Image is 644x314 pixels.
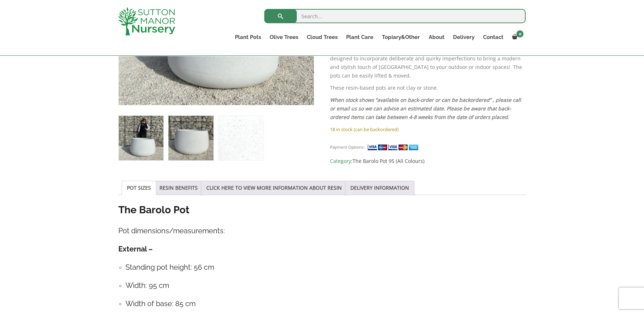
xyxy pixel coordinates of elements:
img: payment supported [367,144,421,151]
a: Delivery [448,32,478,42]
img: The Barolo Pot 95 Colour White Granite - Image 2 [168,116,213,160]
p: These resin-based pots are not clay or stone. [330,84,526,92]
h4: Width of base: 85 cm [126,298,526,309]
a: POT SIZES [127,181,151,195]
span: Category: [330,157,526,165]
a: Topiary&Other [378,32,424,42]
img: logo [118,7,175,35]
a: DELIVERY INFORMATION [350,181,409,195]
p: The Barolo Pot range offers a unique and contemporary style. We have this pot available in a vari... [330,37,526,80]
h4: Standing pot height: 56 cm [126,262,526,273]
a: RESIN BENEFITS [159,181,198,195]
span: 0 [516,30,523,38]
input: Search... [264,9,526,23]
img: The Barolo Pot 95 Colour White Granite - Image 3 [218,116,263,160]
h4: Width: 95 cm [126,280,526,291]
em: When stock shows “available on back-order or can be backordered” , please call or email us so we ... [330,96,521,120]
img: The Barolo Pot 95 Colour White Granite [119,116,163,160]
a: Cloud Trees [303,32,342,42]
a: Olive Trees [265,32,303,42]
a: 0 [507,32,526,42]
a: Plant Pots [231,32,265,42]
strong: External – [118,245,153,253]
a: Contact [478,32,507,42]
strong: The Barolo Pot [118,204,190,216]
a: Plant Care [342,32,378,42]
p: 18 in stock (can be backordered) [330,125,526,134]
a: About [424,32,448,42]
a: CLICK HERE TO VIEW MORE INFORMATION ABOUT RESIN [206,181,342,195]
h4: Pot dimensions/measurements: [118,225,526,236]
a: The Barolo Pot 95 (All Colours) [353,158,424,164]
small: Payment Options: [330,144,365,150]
